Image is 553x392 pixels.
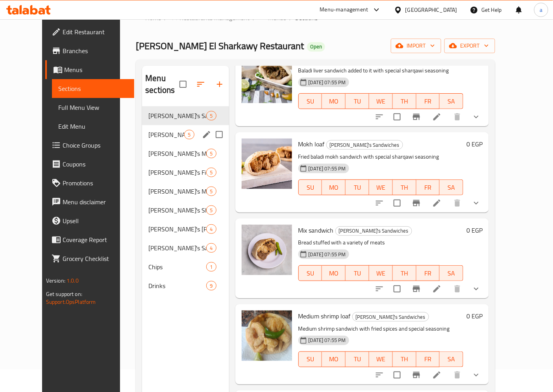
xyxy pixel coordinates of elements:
[142,201,229,220] div: [PERSON_NAME]'s Shrimp5
[396,182,413,193] span: TH
[259,13,286,23] a: Menus
[432,370,442,380] a: Edit menu item
[46,297,96,307] a: Support.OpsPlatform
[45,174,135,192] a: Promotions
[206,281,216,290] div: items
[432,284,442,294] a: Edit menu item
[352,312,429,322] div: Mohamed El-Sharkawy's Sandwiches
[148,243,206,253] div: Mohamed El-Sharkawy's Salad
[268,13,286,22] span: Menus
[420,96,437,107] span: FR
[63,141,128,150] span: Choice Groups
[353,312,429,322] span: [PERSON_NAME]'s Sandwiches
[346,351,369,367] button: TU
[396,96,413,107] span: TH
[45,192,135,211] a: Menu disclaimer
[63,235,128,244] span: Coverage Report
[63,178,128,188] span: Promotions
[145,72,179,96] h2: Menu sections
[206,243,216,253] div: items
[207,150,216,157] span: 5
[206,168,216,177] div: items
[142,163,229,182] div: [PERSON_NAME]'s Fillet5
[466,139,483,150] h6: 0 EGP
[472,284,481,294] svg: Show Choices
[142,220,229,239] div: [PERSON_NAME]'s [PERSON_NAME]4
[148,187,206,196] span: [PERSON_NAME]'s Mix
[349,353,366,365] span: TU
[148,281,206,290] span: Drinks
[393,93,416,109] button: TH
[46,276,65,286] span: Version:
[325,182,342,193] span: MO
[45,230,135,249] a: Coverage Report
[207,282,216,290] span: 9
[52,79,135,98] a: Sections
[322,351,346,367] button: MO
[416,351,440,367] button: FR
[148,224,206,234] span: [PERSON_NAME]'s [PERSON_NAME]
[322,265,346,281] button: MO
[45,211,135,230] a: Upsell
[443,182,460,193] span: SA
[405,6,457,14] div: [GEOGRAPHIC_DATA]
[305,165,349,172] span: [DATE] 07:55 PM
[372,182,390,193] span: WE
[320,5,368,15] div: Menu-management
[242,53,292,103] img: Liver loaf
[298,152,464,162] p: Fried baladi mokh sandwich with special sharqawi seasoning
[448,107,467,126] button: delete
[179,13,250,22] span: Restaurants management
[443,96,460,107] span: SA
[63,27,128,37] span: Edit Restaurant
[451,41,489,51] span: export
[142,125,229,144] div: [PERSON_NAME]'s Liver5edit
[393,179,416,195] button: TH
[148,224,206,234] div: Mohamed El-Sharkawy's Rice
[142,106,229,125] div: [PERSON_NAME]'s Sandwiches5
[420,353,437,365] span: FR
[45,41,135,60] a: Branches
[63,46,128,55] span: Branches
[369,179,393,195] button: WE
[443,268,460,279] span: SA
[206,262,216,272] div: items
[63,159,128,169] span: Coupons
[326,140,403,150] div: Mohamed El-Sharkawy's Sandwiches
[298,265,322,281] button: SU
[298,66,464,76] p: Baladi liver sandwich added to it with special sharqawi seasoning
[298,224,334,236] span: Mix sandwich
[370,366,389,385] button: sort-choices
[397,41,435,51] span: import
[67,276,79,286] span: 1.0.0
[45,136,135,155] a: Choice Groups
[440,179,463,195] button: SA
[148,111,206,120] div: Mohamed El-Sharkawy's Sandwiches
[45,155,135,174] a: Coupons
[440,93,463,109] button: SA
[207,169,216,176] span: 5
[207,244,216,252] span: 4
[63,216,128,226] span: Upsell
[416,179,440,195] button: FR
[325,353,342,365] span: MO
[191,75,210,94] span: Sort sections
[302,182,319,193] span: SU
[242,311,292,361] img: Medium shrimp loaf
[370,107,389,126] button: sort-choices
[142,239,229,257] div: [PERSON_NAME]'s Salad4
[185,131,194,139] span: 5
[210,75,229,94] button: Add section
[63,197,128,207] span: Menu disclaimer
[416,265,440,281] button: FR
[407,107,426,126] button: Branch-specific-item
[389,109,405,125] span: Select to update
[444,39,495,53] button: export
[467,194,486,213] button: show more
[46,289,82,299] span: Get support on:
[443,353,460,365] span: SA
[298,179,322,195] button: SU
[322,179,346,195] button: MO
[396,268,413,279] span: TH
[335,226,412,236] div: Mohamed El-Sharkawy's Sandwiches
